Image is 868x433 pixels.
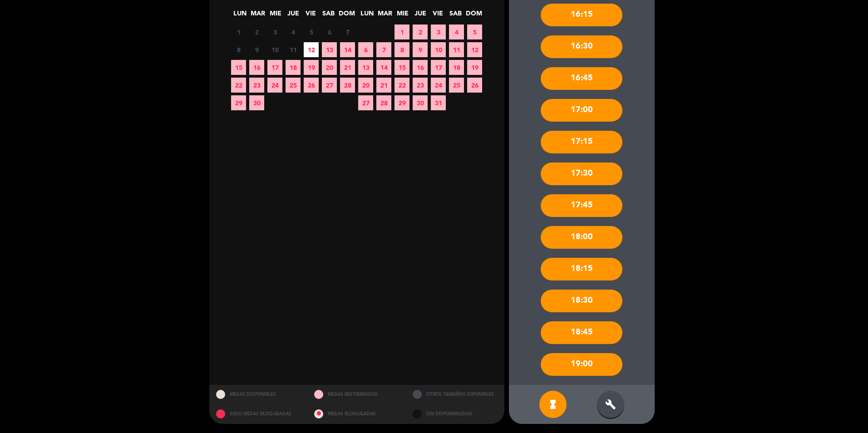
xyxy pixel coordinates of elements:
[307,385,406,404] div: MESAS RESTRINGIDAS
[249,78,264,93] span: 23
[304,78,319,93] span: 26
[406,404,504,424] div: SIN DISPONIBILIDAD
[322,78,337,93] span: 27
[304,60,319,75] span: 19
[395,78,409,93] span: 22
[448,8,463,23] span: SAB
[395,95,409,110] span: 29
[467,78,482,93] span: 26
[249,25,264,39] span: 2
[431,42,446,57] span: 10
[395,8,410,23] span: MIE
[231,95,246,110] span: 29
[286,78,301,93] span: 25
[358,42,373,57] span: 6
[541,258,622,280] div: 18:15
[267,42,282,57] span: 10
[376,60,391,75] span: 14
[449,25,464,39] span: 4
[303,8,318,23] span: VIE
[322,60,337,75] span: 20
[249,42,264,57] span: 9
[340,78,355,93] span: 28
[431,25,446,39] span: 3
[541,4,622,26] div: 16:15
[466,8,481,23] span: DOM
[449,42,464,57] span: 11
[232,8,247,23] span: LUN
[431,60,446,75] span: 17
[249,95,264,110] span: 30
[376,78,391,93] span: 21
[268,8,283,23] span: MIE
[541,131,622,153] div: 17:15
[395,42,409,57] span: 8
[304,42,319,57] span: 12
[467,42,482,57] span: 12
[231,78,246,93] span: 22
[377,8,392,23] span: MAR
[340,42,355,57] span: 14
[547,399,558,410] i: hourglass_full
[413,60,428,75] span: 16
[395,60,409,75] span: 15
[541,67,622,90] div: 16:45
[209,385,308,404] div: MESAS DISPONIBLES
[340,60,355,75] span: 21
[541,321,622,344] div: 18:45
[605,399,616,410] i: build
[413,78,428,93] span: 23
[413,95,428,110] span: 30
[376,95,391,110] span: 28
[340,25,355,39] span: 7
[430,8,445,23] span: VIE
[267,78,282,93] span: 24
[431,95,446,110] span: 31
[358,60,373,75] span: 13
[231,42,246,57] span: 8
[406,385,504,404] div: OTROS TAMAÑOS DIPONIBLES
[360,8,375,23] span: LUN
[358,78,373,93] span: 20
[376,42,391,57] span: 7
[321,8,336,23] span: SAB
[250,8,265,23] span: MAR
[267,60,282,75] span: 17
[413,8,428,23] span: JUE
[449,78,464,93] span: 25
[541,194,622,217] div: 17:45
[358,95,373,110] span: 27
[541,353,622,376] div: 19:00
[286,25,301,39] span: 4
[322,42,337,57] span: 13
[286,60,301,75] span: 18
[467,60,482,75] span: 19
[322,25,337,39] span: 6
[541,99,622,122] div: 17:00
[431,78,446,93] span: 24
[231,60,246,75] span: 15
[209,404,308,424] div: SOLO MESAS BLOQUEADAS
[541,162,622,185] div: 17:30
[541,226,622,249] div: 18:00
[413,42,428,57] span: 9
[395,25,409,39] span: 1
[413,25,428,39] span: 2
[467,25,482,39] span: 5
[339,8,354,23] span: DOM
[304,25,319,39] span: 5
[541,35,622,58] div: 16:30
[249,60,264,75] span: 16
[307,404,406,424] div: MESAS BLOQUEADAS
[231,25,246,39] span: 1
[286,42,301,57] span: 11
[267,25,282,39] span: 3
[541,290,622,312] div: 18:30
[286,8,301,23] span: JUE
[449,60,464,75] span: 18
